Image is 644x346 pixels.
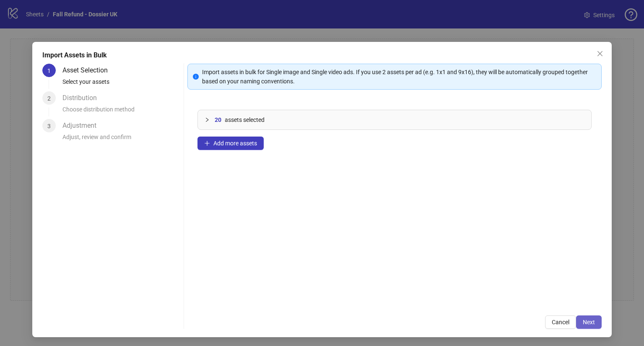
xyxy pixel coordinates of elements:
[47,95,51,102] span: 2
[62,119,103,132] div: Adjustment
[597,50,603,57] span: close
[545,315,576,329] button: Cancel
[205,117,210,122] span: collapsed
[197,137,264,150] button: Add more assets
[62,132,180,147] div: Adjust, review and confirm
[47,123,51,129] span: 3
[213,140,257,147] span: Add more assets
[62,64,114,77] div: Asset Selection
[62,91,104,105] div: Distribution
[202,67,596,86] div: Import assets in bulk for Single image and Single video ads. If you use 2 assets per ad (e.g. 1x1...
[215,115,221,124] span: 20
[47,67,51,74] span: 1
[576,315,602,329] button: Next
[42,50,602,60] div: Import Assets in Bulk
[193,74,199,80] span: info-circle
[552,319,569,325] span: Cancel
[204,140,210,146] span: plus
[62,105,180,119] div: Choose distribution method
[583,319,595,325] span: Next
[225,115,265,124] span: assets selected
[198,110,591,129] div: 20assets selected
[593,47,607,60] button: Close
[62,77,180,91] div: Select your assets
